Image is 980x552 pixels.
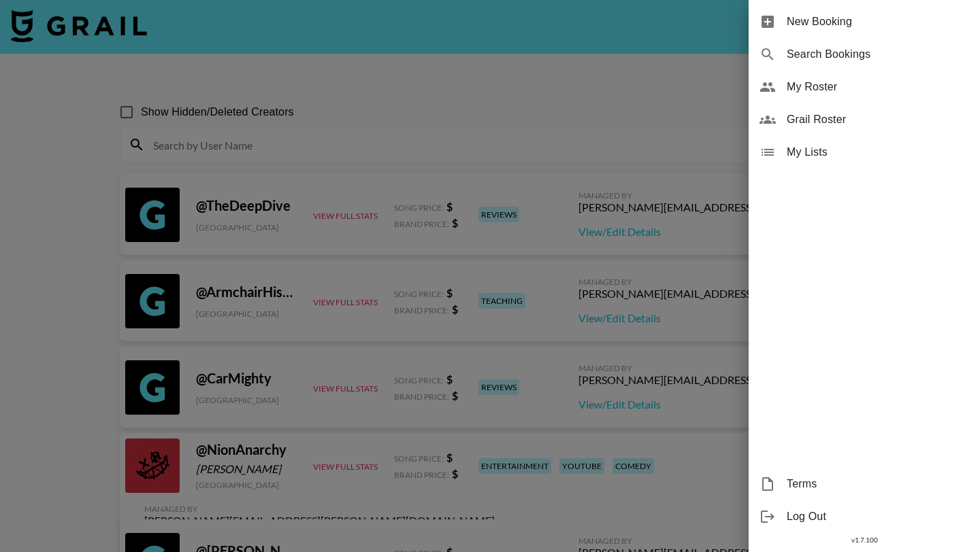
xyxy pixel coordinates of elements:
[749,38,980,71] div: Search Bookings
[787,111,969,128] span: Grail Roster
[749,5,980,38] div: New Booking
[749,71,980,103] div: My Roster
[787,476,969,492] span: Terms
[787,79,969,95] span: My Roster
[787,14,969,30] span: New Booking
[787,46,969,63] span: Search Bookings
[749,500,980,533] div: Log Out
[787,508,969,525] span: Log Out
[749,533,980,547] div: v 1.7.100
[749,468,980,500] div: Terms
[749,136,980,169] div: My Lists
[749,103,980,136] div: Grail Roster
[787,144,969,160] span: My Lists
